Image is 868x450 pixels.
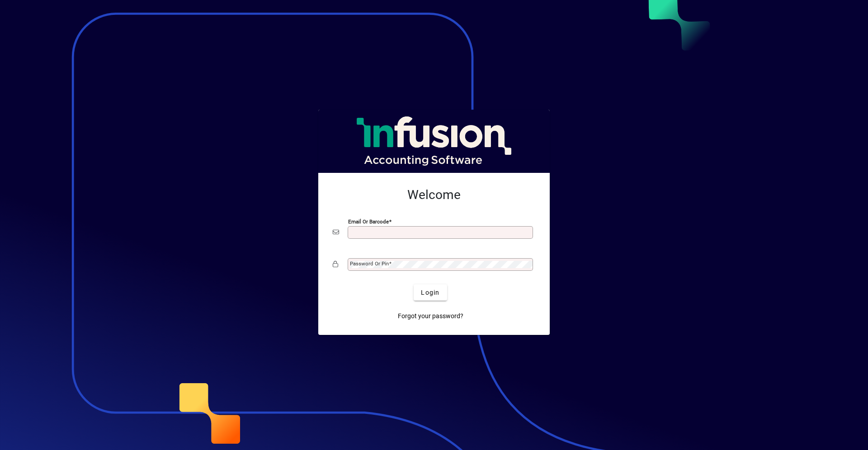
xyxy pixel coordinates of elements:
[394,308,467,324] a: Forgot your password?
[421,288,439,297] span: Login
[333,187,535,203] h2: Welcome
[414,284,447,301] button: Login
[398,311,463,321] span: Forgot your password?
[348,218,389,225] mat-label: Email or Barcode
[350,260,389,267] mat-label: Password or Pin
